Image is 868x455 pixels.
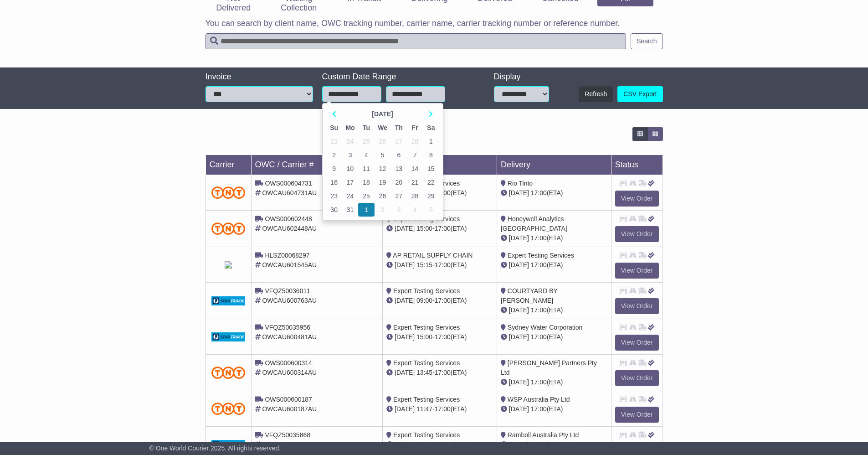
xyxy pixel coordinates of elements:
span: 17:00 [531,234,547,242]
span: 17:00 [531,306,547,314]
div: - (ETA) [386,368,493,377]
div: (ETA) [501,260,607,270]
span: [DATE] [395,369,415,376]
td: 15 [423,162,439,176]
a: View Order [615,226,659,242]
td: 30 [326,203,342,217]
span: VFQZ50035956 [265,324,310,331]
span: OWCAU600481AU [262,333,317,341]
td: Delivery [497,155,611,175]
td: 27 [391,189,407,203]
span: [DATE] [395,441,415,448]
td: 3 [391,203,407,217]
td: 11 [358,162,374,176]
td: 28 [407,134,423,148]
span: [DATE] [509,441,529,448]
span: Expert Testing Services [393,431,460,439]
td: OWC / Carrier # [251,155,383,175]
span: [DATE] [509,378,529,386]
span: 13:45 [416,369,432,376]
td: 27 [391,134,407,148]
td: 18 [358,176,374,189]
td: 1 [423,134,439,148]
td: Status [611,155,663,175]
td: 25 [358,189,374,203]
span: Rio Tinto [508,180,533,187]
span: 17:00 [531,333,547,341]
td: 14 [407,162,423,176]
th: We [375,121,391,134]
td: 23 [326,134,342,148]
button: Search [631,33,663,49]
img: StarTrack.png [225,261,232,269]
th: Select Month [342,107,423,121]
span: 17:00 [435,297,451,304]
span: 17:00 [435,225,451,232]
a: View Order [615,407,659,423]
span: 17:00 [435,261,451,269]
span: [DATE] [509,405,529,413]
span: OWCAU600314AU [262,369,317,376]
span: OWCAU601545AU [262,261,317,269]
th: Tu [358,121,374,134]
span: [DATE] [395,225,415,232]
td: 6 [391,148,407,162]
div: - (ETA) [386,404,493,414]
span: [DATE] [509,234,529,242]
td: 28 [407,189,423,203]
td: 2 [326,148,342,162]
span: OWCAU604731AU [262,189,317,196]
span: Expert Testing Services [508,252,574,259]
span: 17:00 [531,405,547,413]
th: Sa [423,121,439,134]
span: OWS000604731 [265,180,312,187]
td: 1 [358,203,374,217]
a: View Order [615,335,659,351]
span: [DATE] [509,261,529,269]
div: - (ETA) [386,440,493,450]
td: 24 [342,134,359,148]
td: 23 [326,189,342,203]
div: (ETA) [501,305,607,315]
span: 15:00 [416,333,432,341]
td: 13 [391,162,407,176]
div: - (ETA) [386,260,493,270]
td: 8 [423,148,439,162]
span: Ramboll Australia Pty Ltd [508,431,579,439]
span: OWCAU600020AU [262,441,317,448]
td: 21 [407,176,423,189]
span: Honeywell Analytics [GEOGRAPHIC_DATA] [501,215,567,232]
div: (ETA) [501,332,607,342]
span: OWS000602448 [265,215,312,222]
div: Custom Date Range [322,72,468,82]
td: 19 [375,176,391,189]
span: VFQZ50035868 [265,431,310,439]
span: [DATE] [509,333,529,341]
div: (ETA) [501,404,607,414]
div: (ETA) [501,188,607,198]
td: 3 [342,148,359,162]
p: You can search by client name, OWC tracking number, carrier name, carrier tracking number or refe... [205,19,663,29]
div: Invoice [205,72,313,82]
td: 10 [342,162,359,176]
span: 09:00 [416,297,432,304]
td: 9 [326,162,342,176]
td: 25 [358,134,374,148]
span: OWCAU600763AU [262,297,317,304]
span: OWS000600187 [265,396,312,403]
span: COURTYARD BY [PERSON_NAME] [501,287,558,304]
td: 12 [375,162,391,176]
span: OWCAU600187AU [262,405,317,413]
img: TNT_Domestic.png [211,403,246,415]
th: Mo [342,121,359,134]
div: (ETA) [501,377,607,387]
td: 16 [326,176,342,189]
span: 17:00 [531,378,547,386]
span: 09:28 [416,441,432,448]
span: OWS000600314 [265,359,312,367]
td: 26 [375,189,391,203]
td: 31 [342,203,359,217]
span: 15:15 [416,261,432,269]
img: GetCarrierServiceDarkLogo [211,296,246,305]
div: (ETA) [501,440,607,450]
